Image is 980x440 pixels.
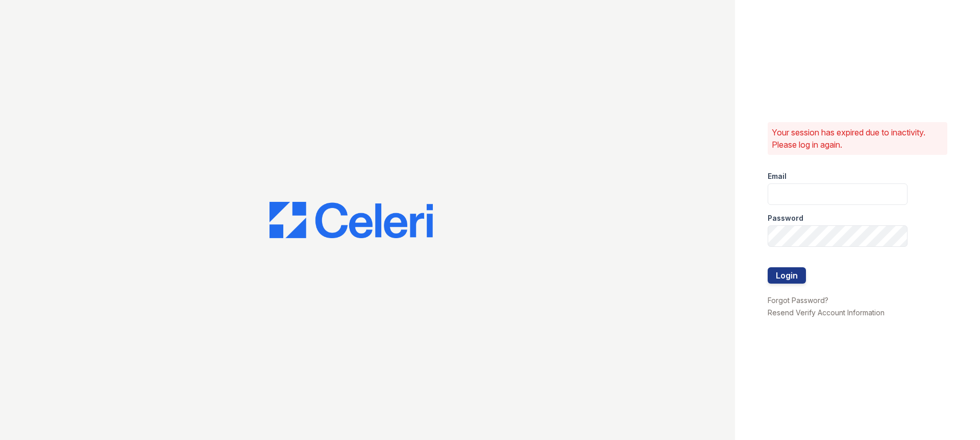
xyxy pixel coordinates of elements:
a: Forgot Password? [768,296,828,305]
p: Your session has expired due to inactivity. Please log in again. [772,126,943,151]
img: CE_Logo_Blue-a8612792a0a2168367f1c8372b55b34899dd931a85d93a1a3d3e32e68fde9ad4.png [269,202,433,239]
a: Resend Verify Account Information [768,308,885,317]
button: Login [768,267,806,284]
label: Password [768,213,803,223]
label: Email [768,171,787,181]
